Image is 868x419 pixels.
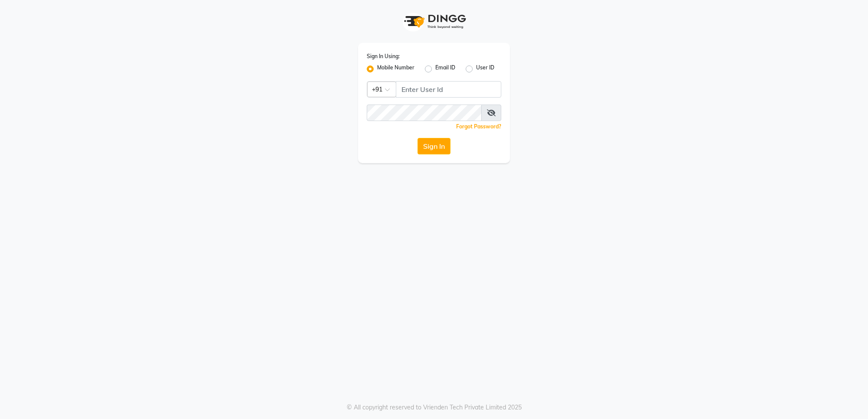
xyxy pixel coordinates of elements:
a: Forgot Password? [456,123,501,130]
input: Username [396,81,501,98]
button: Sign In [418,138,450,154]
img: logo1.svg [399,9,469,34]
label: Sign In Using: [367,52,400,60]
input: Username [367,105,482,121]
label: Mobile Number [377,64,414,74]
label: Email ID [435,64,455,74]
label: User ID [476,64,494,74]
